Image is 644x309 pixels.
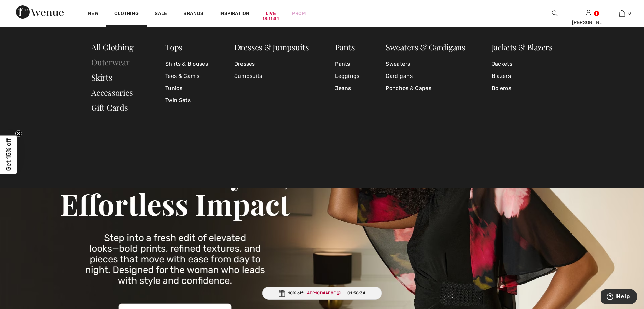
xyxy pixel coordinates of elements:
[386,70,465,82] a: Cardigans
[386,58,465,70] a: Sweaters
[572,19,605,26] div: [PERSON_NAME]
[165,70,208,82] a: Tees & Camis
[279,290,285,297] img: Gift.svg
[335,42,355,52] a: Pants
[601,289,637,306] iframe: Opens a widget where you can find more information
[492,42,553,52] a: Jackets & Blazers
[586,10,591,16] a: Sign In
[586,9,591,17] img: My Info
[91,87,133,98] a: Accessories
[165,94,208,106] a: Twin Sets
[165,82,208,94] a: Tunics
[492,82,553,94] a: Boleros
[292,10,306,17] a: Prom
[266,10,276,17] a: Live18:11:34
[335,70,359,82] a: Leggings
[219,11,249,18] span: Inspiration
[234,70,309,82] a: Jumpsuits
[165,42,182,52] a: Tops
[492,70,553,82] a: Blazers
[262,16,279,22] div: 18:11:34
[91,72,112,83] a: Skirts
[386,82,465,94] a: Ponchos & Capes
[165,58,208,70] a: Shirts & Blouses
[183,11,204,18] a: Brands
[234,58,309,70] a: Dresses
[88,11,98,18] a: New
[234,42,309,52] a: Dresses & Jumpsuits
[114,11,139,18] a: Clothing
[155,11,167,18] a: Sale
[91,42,133,52] a: All Clothing
[552,9,558,17] img: search the website
[5,138,12,171] span: Get 15% off
[262,287,382,300] div: 10% off:
[628,10,631,16] span: 0
[347,290,365,296] span: 01:58:34
[492,58,553,70] a: Jackets
[386,42,465,52] a: Sweaters & Cardigans
[335,82,359,94] a: Jeans
[605,9,638,17] a: 0
[91,57,130,67] a: Outerwear
[16,5,64,19] img: 1ère Avenue
[307,291,336,295] ins: AFP10D4AE8F
[15,130,22,137] button: Close teaser
[91,102,128,113] a: Gift Cards
[619,9,625,17] img: My Bag
[335,58,359,70] a: Pants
